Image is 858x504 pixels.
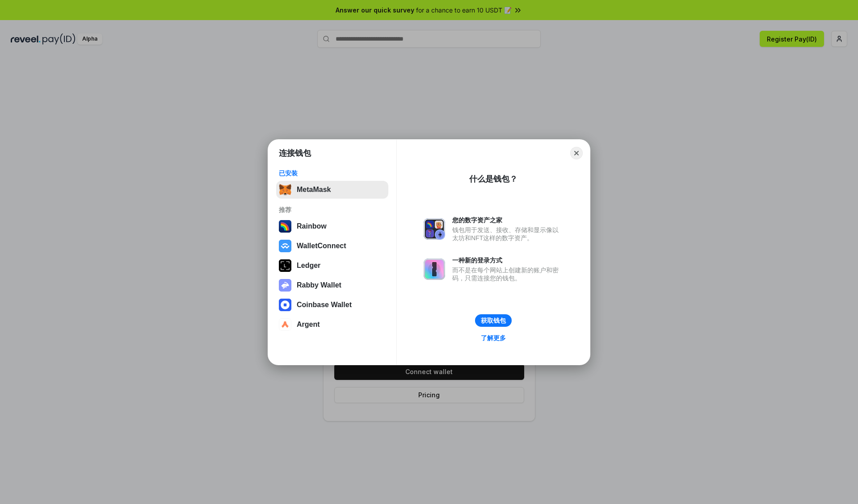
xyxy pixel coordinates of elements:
[279,318,291,331] img: svg+xml,%3Csvg%20width%3D%2228%22%20height%3D%2228%22%20viewBox%3D%220%200%2028%2028%22%20fill%3D...
[424,218,445,240] img: svg+xml,%3Csvg%20xmlns%3D%22http%3A%2F%2Fwww.w3.org%2F2000%2Fsvg%22%20fill%3D%22none%22%20viewBox...
[297,242,346,250] div: WalletConnect
[297,262,320,270] div: Ledger
[452,226,563,242] div: 钱包用于发送、接收、存储和显示像以太坊和NFT这样的数字资产。
[276,217,388,235] button: Rainbow
[276,276,388,294] button: Rabby Wallet
[276,237,388,255] button: WalletConnect
[276,296,388,314] button: Coinbase Wallet
[279,259,291,272] img: svg+xml,%3Csvg%20xmlns%3D%22http%3A%2F%2Fwww.w3.org%2F2000%2Fsvg%22%20width%3D%2228%22%20height%3...
[297,222,327,230] div: Rainbow
[297,186,331,194] div: MetaMask
[481,317,506,325] div: 获取钱包
[297,321,320,329] div: Argent
[279,183,291,196] img: svg+xml,%3Csvg%20fill%3D%22none%22%20height%3D%2233%22%20viewBox%3D%220%200%2035%2033%22%20width%...
[481,334,506,342] div: 了解更多
[276,316,388,333] button: Argent
[276,257,388,275] button: Ledger
[297,301,352,309] div: Coinbase Wallet
[452,256,563,264] div: 一种新的登录方式
[469,174,517,184] div: 什么是钱包？
[279,279,291,292] img: svg+xml,%3Csvg%20xmlns%3D%22http%3A%2F%2Fwww.w3.org%2F2000%2Fsvg%22%20fill%3D%22none%22%20viewBox...
[276,181,388,199] button: MetaMask
[279,220,291,233] img: svg+xml,%3Csvg%20width%3D%22120%22%20height%3D%22120%22%20viewBox%3D%220%200%20120%20120%22%20fil...
[452,266,563,282] div: 而不是在每个网站上创建新的账户和密码，只需连接您的钱包。
[279,299,291,311] img: svg+xml,%3Csvg%20width%3D%2228%22%20height%3D%2228%22%20viewBox%3D%220%200%2028%2028%22%20fill%3D...
[452,216,563,224] div: 您的数字资产之家
[424,258,445,280] img: svg+xml,%3Csvg%20xmlns%3D%22http%3A%2F%2Fwww.w3.org%2F2000%2Fsvg%22%20fill%3D%22none%22%20viewBox...
[475,314,512,327] button: 获取钱包
[570,147,583,159] button: Close
[279,169,386,177] div: 已安装
[279,206,386,214] div: 推荐
[279,148,311,158] h1: 连接钱包
[297,281,341,289] div: Rabby Wallet
[279,240,291,252] img: svg+xml,%3Csvg%20width%3D%2228%22%20height%3D%2228%22%20viewBox%3D%220%200%2028%2028%22%20fill%3D...
[475,332,511,344] a: 了解更多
